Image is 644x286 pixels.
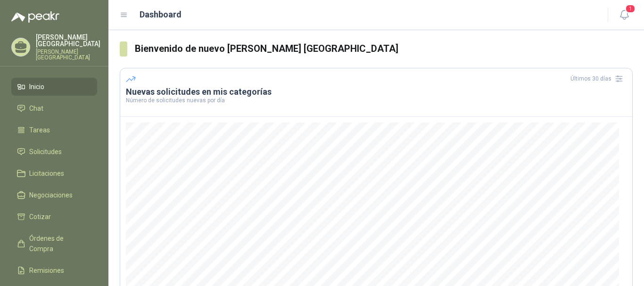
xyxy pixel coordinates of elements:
a: Inicio [11,78,97,96]
button: 1 [616,7,633,24]
img: Logo peakr [11,11,59,23]
span: Cotizar [29,212,51,222]
span: Chat [29,103,43,114]
a: Solicitudes [11,143,97,161]
span: Licitaciones [29,168,64,179]
h1: Dashboard [140,8,182,21]
a: Órdenes de Compra [11,229,97,258]
a: Licitaciones [11,164,97,182]
a: Chat [11,99,97,117]
span: Remisiones [29,265,64,276]
h3: Nuevas solicitudes en mis categorías [126,86,627,98]
span: Órdenes de Compra [29,233,88,254]
p: [PERSON_NAME] [GEOGRAPHIC_DATA] [36,49,100,60]
h3: Bienvenido de nuevo [PERSON_NAME] [GEOGRAPHIC_DATA] [135,41,633,56]
p: Número de solicitudes nuevas por día [126,98,627,103]
span: Solicitudes [29,147,62,157]
a: Negociaciones [11,186,97,204]
span: Negociaciones [29,190,73,200]
a: Cotizar [11,208,97,226]
span: Tareas [29,125,50,135]
div: Últimos 30 días [570,71,627,86]
a: Tareas [11,121,97,139]
span: 1 [625,4,636,13]
a: Remisiones [11,261,97,279]
span: Inicio [29,82,44,92]
p: [PERSON_NAME] [GEOGRAPHIC_DATA] [36,34,100,47]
